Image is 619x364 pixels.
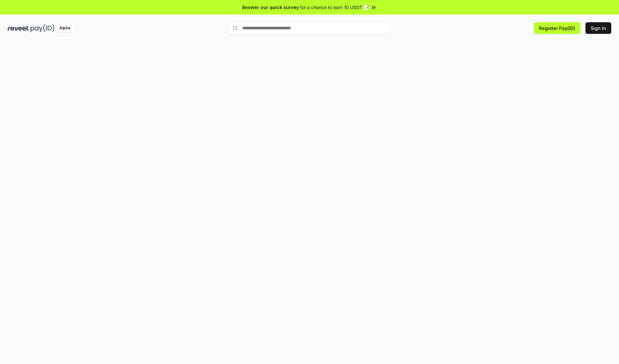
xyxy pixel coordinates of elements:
img: reveel_dark [8,24,29,32]
img: pay_id [31,24,54,32]
button: Register Pay(ID) [534,22,580,34]
button: Sign In [585,22,611,34]
div: Alpha [56,24,74,32]
span: Answer our quick survey [242,4,299,11]
span: for a chance to earn 10 USDT 📝 [300,4,369,11]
